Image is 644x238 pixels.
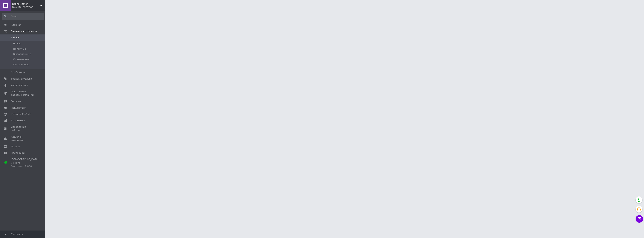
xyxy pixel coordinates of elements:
[11,145,20,148] span: Маркет
[11,100,21,103] span: Отзывы
[11,165,39,168] div: Prom микс 1 000
[13,58,29,61] span: Отмененные
[11,119,25,122] span: Аналитика
[13,42,21,45] span: Новые
[11,151,25,155] span: Настройки
[13,63,29,66] span: Оплаченные
[11,30,37,33] span: Заказы и сообщения
[11,23,21,27] span: Главная
[11,125,35,132] span: Управление сайтом
[11,77,32,81] span: Товары и услуги
[11,84,28,87] span: Уведомления
[13,52,31,56] span: Выполненные
[12,6,45,9] div: Ваш ID: 3987800
[636,215,643,223] button: Чат с покупателем
[11,106,26,110] span: Покупатели
[2,13,44,20] input: Поиск
[12,2,40,6] span: DroneMaster
[11,135,35,142] span: Кошелек компании
[11,90,35,97] span: Показатели работы компании
[11,36,20,39] span: Заказы
[13,47,26,51] span: Принятые
[11,113,31,116] span: Каталог ProSale
[11,71,25,74] span: Сообщения
[11,158,39,168] span: [DEMOGRAPHIC_DATA] и счета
